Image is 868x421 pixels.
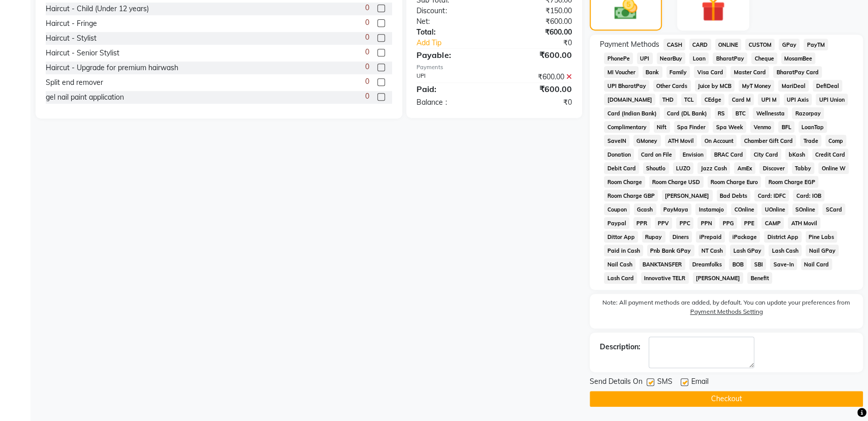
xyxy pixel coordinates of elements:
span: BharatPay [713,52,747,64]
span: BRAC Card [711,148,746,160]
span: AmEx [734,162,755,174]
span: Payment Methods [600,39,659,50]
span: City Card [750,148,781,160]
span: Rupay [642,231,665,243]
span: Instamojo [695,203,727,215]
div: Payments [416,63,572,72]
span: Discover [759,162,788,174]
span: LUZO [673,162,694,174]
span: UPI M [758,94,780,105]
span: Room Charge EGP [765,176,818,188]
span: NearBuy [657,52,686,64]
span: LoanTap [798,121,827,133]
div: Net: [409,16,494,27]
div: ₹600.00 [494,83,580,95]
span: Card (DL Bank) [664,107,711,119]
span: Innovative TELR [641,272,689,284]
div: Description: [600,342,640,352]
span: 0 [365,32,369,43]
span: CARD [689,39,711,50]
div: Haircut - Senior Stylist [46,48,119,58]
span: PPE [741,217,758,229]
span: 0 [365,91,369,102]
span: Save-In [770,258,797,270]
span: [PERSON_NAME] [693,272,744,284]
span: UOnline [761,203,788,215]
span: PhonePe [604,52,633,64]
span: PPR [633,217,651,229]
span: Pine Labs [806,231,838,243]
span: Chamber Gift Card [741,135,796,146]
div: Haircut - Child (Under 12 years) [46,4,149,14]
span: Spa Week [713,121,746,133]
span: PPN [697,217,715,229]
div: gel nail paint application [46,92,124,103]
span: Online W [818,162,849,174]
span: Cheque [751,52,777,64]
span: SMS [657,376,672,389]
span: CAMP [761,217,784,229]
div: ₹0 [508,38,580,48]
span: Card: IOB [793,190,824,201]
span: UPI Union [816,94,848,105]
span: Gcash [634,203,656,215]
span: bKash [785,148,808,160]
span: CUSTOM [745,39,775,50]
span: BFL [778,121,794,133]
span: Room Charge [604,176,645,188]
span: GPay [779,39,799,50]
div: ₹600.00 [494,49,580,61]
div: Haircut - Fringe [46,18,97,29]
label: Payment Methods Setting [690,307,762,316]
div: ₹600.00 [494,16,580,27]
span: Card: IDFC [754,190,789,201]
span: SBI [751,258,766,270]
span: ONLINE [715,39,742,50]
span: Bad Debts [717,190,751,201]
a: Add Tip [409,38,508,48]
span: Shoutlo [643,162,669,174]
span: MI Voucher [604,66,638,78]
span: Card M [728,94,754,105]
div: Balance : [409,97,494,108]
span: GMoney [633,135,661,146]
span: Lash Card [604,272,637,284]
span: Other Cards [653,80,691,92]
span: BTC [732,107,749,119]
div: UPI [409,72,494,82]
span: iPackage [729,231,760,243]
span: Family [666,66,690,78]
span: PPC [676,217,693,229]
span: RS [715,107,728,119]
span: Coupon [604,203,630,215]
span: Dreamfolks [689,258,725,270]
span: UPI [637,52,653,64]
span: Venmo [750,121,774,133]
span: Spa Finder [674,121,709,133]
span: Donation [604,148,634,160]
span: BharatPay Card [773,66,822,78]
span: 0 [365,62,369,72]
span: Card (Indian Bank) [604,107,660,119]
span: Credit Card [812,148,849,160]
span: Jazz Cash [697,162,730,174]
span: 0 [365,3,369,13]
span: Bank [642,66,662,78]
span: Room Charge Euro [708,176,761,188]
div: Split end remover [46,77,103,88]
span: Nift [654,121,670,133]
span: [DOMAIN_NAME] [604,94,655,105]
span: Benefit [747,272,772,284]
span: [PERSON_NAME] [662,190,713,201]
span: Master Card [730,66,769,78]
div: ₹600.00 [494,27,580,38]
span: Complimentary [604,121,650,133]
div: Paid: [409,83,494,95]
div: Haircut - Upgrade for premium hairwash [46,63,178,73]
span: Nail Cash [604,258,635,270]
span: Loan [689,52,709,64]
span: Card on File [638,148,676,160]
span: MyT Money [738,80,774,92]
span: Paypal [604,217,629,229]
span: SaveIN [604,135,629,146]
